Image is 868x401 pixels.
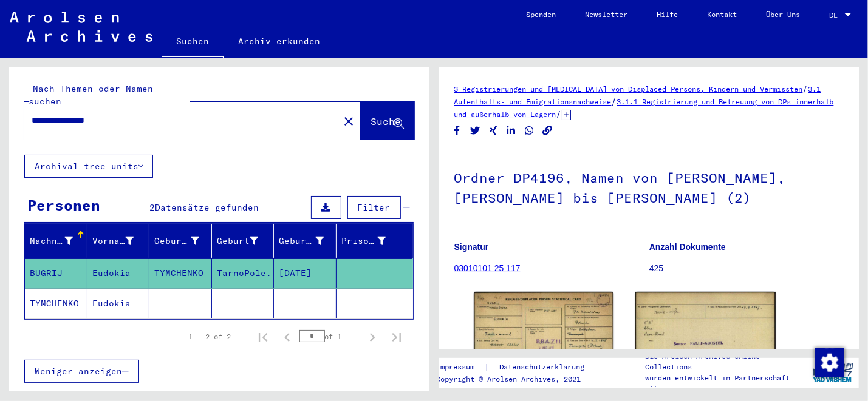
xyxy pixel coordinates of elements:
[454,84,803,93] a: 3 Registrierungen und [MEDICAL_DATA] von Displaced Persons, Kindern und Vermissten
[829,11,842,19] span: DE
[490,361,599,374] a: Datenschutzerklärung
[29,83,153,107] mat-label: Nach Themen oder Namen suchen
[149,258,212,288] mat-cell: TYMCHENKO
[212,224,275,258] mat-header-cell: Geburt‏
[454,263,521,273] a: 03010101 25 117
[10,12,152,42] img: Arolsen_neg.svg
[645,351,806,372] p: Die Arolsen Archives Online-Collections
[24,360,139,383] button: Weniger anzeigen
[803,83,808,94] span: /
[454,150,844,223] h1: Ordner DP4196, Namen von [PERSON_NAME], [PERSON_NAME] bis [PERSON_NAME] (2)
[217,235,259,248] div: Geburt‏
[189,331,231,342] div: 1 – 2 of 2
[275,325,299,349] button: Previous page
[556,109,562,120] span: /
[154,235,199,248] div: Geburtsname
[474,292,614,380] img: 001.jpg
[436,361,599,374] div: |
[649,262,844,275] p: 425
[217,231,274,251] div: Geburt‏
[87,258,150,288] mat-cell: Eudokia
[436,361,484,374] a: Impressum
[649,242,726,252] b: Anzahl Dokumente
[27,194,100,216] div: Personen
[815,348,844,377] img: Zustimmung ändern
[371,115,402,127] span: Suche
[341,235,386,248] div: Prisoner #
[454,242,489,252] b: Signatur
[154,231,214,251] div: Geburtsname
[360,325,384,349] button: Next page
[30,235,73,248] div: Nachname
[92,231,149,251] div: Vorname
[149,202,155,213] span: 2
[35,366,122,377] span: Weniger anzeigen
[149,224,212,258] mat-header-cell: Geburtsname
[469,123,482,138] button: Share on Twitter
[505,123,518,138] button: Share on LinkedIn
[541,123,554,138] button: Copy link
[25,258,87,288] mat-cell: BUGRIJ
[810,357,856,388] img: yv_logo.png
[279,235,324,248] div: Geburtsdatum
[155,202,259,213] span: Datensätze gefunden
[454,97,834,119] a: 3.1.1 Registrierung und Betreuung von DPs innerhalb und außerhalb von Lagern
[635,292,776,380] img: 002.jpg
[87,224,150,258] mat-header-cell: Vorname
[645,372,806,394] p: wurden entwickelt in Partnerschaft mit
[341,114,356,129] mat-icon: close
[274,258,337,288] mat-cell: [DATE]
[337,109,361,133] button: Clear
[358,202,391,213] span: Filter
[24,155,153,178] button: Archival tree units
[25,289,87,318] mat-cell: TYMCHENKO
[224,27,335,56] a: Archiv erkunden
[337,224,413,258] mat-header-cell: Prisoner #
[384,325,409,349] button: Last page
[25,224,87,258] mat-header-cell: Nachname
[487,123,500,138] button: Share on Xing
[162,27,224,58] a: Suchen
[612,96,617,107] span: /
[251,325,275,349] button: First page
[30,231,88,251] div: Nachname
[212,258,275,288] mat-cell: TarnoPole.
[523,123,536,138] button: Share on WhatsApp
[341,231,402,251] div: Prisoner #
[87,289,150,318] mat-cell: Eudokia
[436,374,599,385] p: Copyright © Arolsen Archives, 2021
[279,231,339,251] div: Geburtsdatum
[92,235,134,248] div: Vorname
[347,196,401,219] button: Filter
[299,331,360,342] div: of 1
[451,123,463,138] button: Share on Facebook
[361,102,414,140] button: Suche
[274,224,337,258] mat-header-cell: Geburtsdatum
